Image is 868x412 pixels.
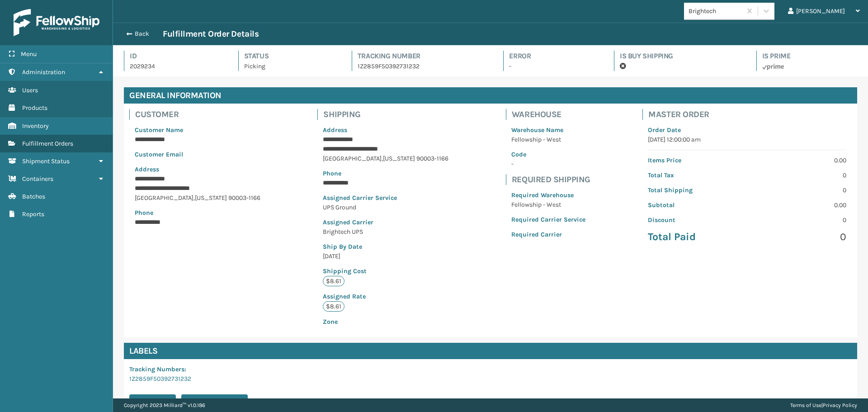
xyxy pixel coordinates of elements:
[511,150,585,159] p: Code
[323,276,344,286] p: $8.61
[323,251,448,261] p: [DATE]
[124,398,205,412] p: Copyright 2023 Milliard™ v 1.0.186
[323,292,448,301] p: Assigned Rate
[648,215,741,225] p: Discount
[511,200,585,209] p: Fellowship - West
[323,169,448,178] p: Phone
[648,200,741,210] p: Subtotal
[323,203,448,212] p: UPS Ground
[323,301,344,312] p: $8.61
[22,210,44,218] span: Reports
[21,50,37,58] span: Menu
[22,122,49,130] span: Inventory
[323,218,448,227] p: Assigned Carrier
[323,242,448,251] p: Ship By Date
[181,394,248,411] button: Print Packing Slip
[753,185,846,195] p: 0
[323,155,382,162] span: [GEOGRAPHIC_DATA]
[509,51,598,62] h4: Error
[511,125,585,135] p: Warehouse Name
[129,365,186,373] span: Tracking Numbers :
[511,135,585,144] p: Fellowship - West
[383,155,415,162] span: [US_STATE]
[135,166,159,173] span: Address
[511,230,585,239] p: Required Carrier
[163,28,259,39] h3: Fulfillment Order Details
[648,230,741,244] p: Total Paid
[323,266,448,276] p: Shipping Cost
[135,125,260,135] p: Customer Name
[244,51,335,62] h4: Status
[382,155,383,162] span: ,
[244,62,335,71] p: Picking
[620,51,740,62] h4: Is Buy Shipping
[512,174,591,185] h4: Required Shipping
[323,126,347,134] span: Address
[753,170,846,180] p: 0
[135,208,260,218] p: Phone
[22,157,70,165] span: Shipment Status
[135,109,266,120] h4: Customer
[358,51,487,62] h4: Tracking Number
[689,6,742,16] div: Brightech
[648,135,846,144] p: [DATE] 12:00:00 am
[323,227,448,237] p: Brightech UPS
[195,194,227,202] span: [US_STATE]
[121,30,163,38] button: Back
[511,190,585,200] p: Required Warehouse
[416,155,448,162] span: 90003-1166
[323,317,448,327] p: Zone
[512,109,591,120] h4: Warehouse
[323,109,454,120] h4: Shipping
[790,398,857,412] div: |
[358,62,487,71] p: 1Z2859F50392731232
[228,194,260,202] span: 90003-1166
[648,125,846,135] p: Order Date
[753,200,846,210] p: 0.00
[124,87,857,104] h4: General Information
[129,394,176,411] button: Print Label
[22,86,38,94] span: Users
[753,156,846,165] p: 0.00
[22,104,47,112] span: Products
[753,215,846,225] p: 0
[22,193,45,200] span: Batches
[14,9,99,36] img: logo
[762,51,857,62] h4: Is Prime
[509,62,598,71] p: -
[135,150,260,159] p: Customer Email
[22,175,53,183] span: Containers
[193,194,195,202] span: ,
[511,215,585,224] p: Required Carrier Service
[753,230,846,244] p: 0
[648,170,741,180] p: Total Tax
[130,51,222,62] h4: Id
[648,185,741,195] p: Total Shipping
[648,156,741,165] p: Items Price
[790,402,821,408] a: Terms of Use
[124,343,857,359] h4: Labels
[22,68,65,76] span: Administration
[823,402,857,408] a: Privacy Policy
[648,109,852,120] h4: Master Order
[135,194,193,202] span: [GEOGRAPHIC_DATA]
[130,62,222,71] p: 2029234
[511,159,585,169] p: -
[129,375,191,383] a: 1Z2859F50392731232
[323,193,448,203] p: Assigned Carrier Service
[22,140,73,147] span: Fulfillment Orders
